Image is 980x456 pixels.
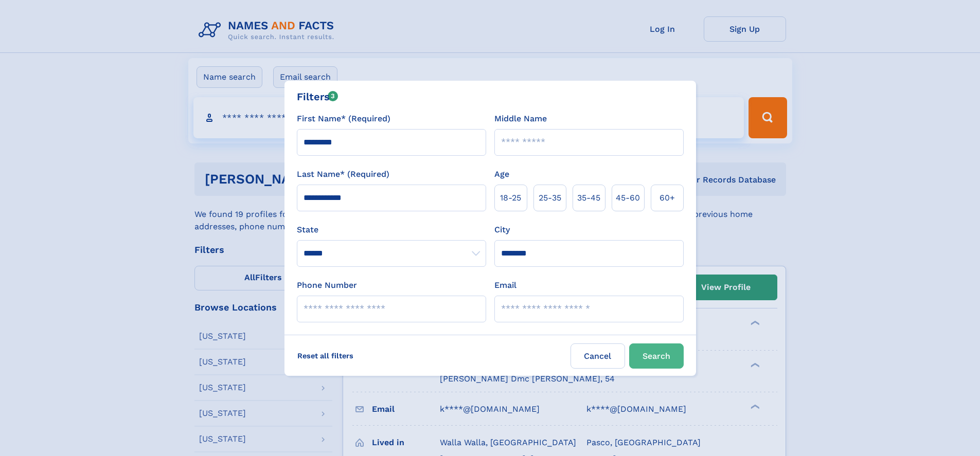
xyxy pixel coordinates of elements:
span: 60+ [660,192,675,204]
label: Phone Number [297,279,357,291]
label: Email [494,279,516,291]
label: First Name* (Required) [297,113,390,125]
label: Age [494,168,509,180]
label: Cancel [571,343,625,369]
label: Reset all filters [291,343,360,368]
label: Middle Name [494,113,547,125]
button: Search [629,343,684,369]
label: Last Name* (Required) [297,168,389,180]
label: State [297,224,486,236]
span: 18‑25 [500,192,521,204]
span: 45‑60 [616,192,640,204]
span: 35‑45 [577,192,600,204]
label: City [494,224,510,236]
div: Filters [297,89,338,104]
span: 25‑35 [539,192,561,204]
